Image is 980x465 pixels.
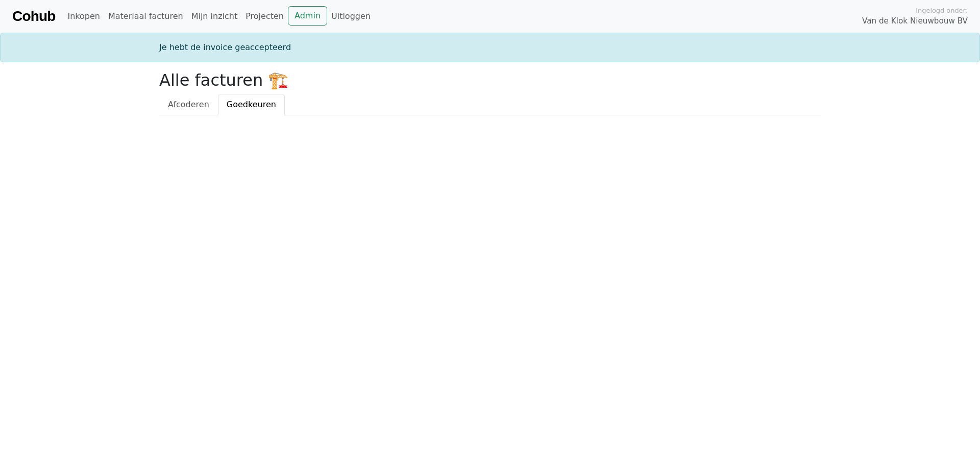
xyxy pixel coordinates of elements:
[187,6,242,27] a: Mijn inzicht
[168,100,209,109] span: Afcoderen
[153,41,827,54] div: Je hebt de invoice geaccepteerd
[241,6,288,27] a: Projecten
[104,6,187,27] a: Materiaal facturen
[63,6,104,27] a: Inkopen
[327,6,375,27] a: Uitloggen
[12,4,55,29] a: Cohub
[218,94,285,115] a: Goedkeuren
[916,6,968,15] span: Ingelogd onder:
[288,6,327,26] a: Admin
[159,94,218,115] a: Afcoderen
[159,70,821,90] h2: Alle facturen 🏗️
[227,100,276,109] span: Goedkeuren
[862,15,968,27] span: Van de Klok Nieuwbouw BV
